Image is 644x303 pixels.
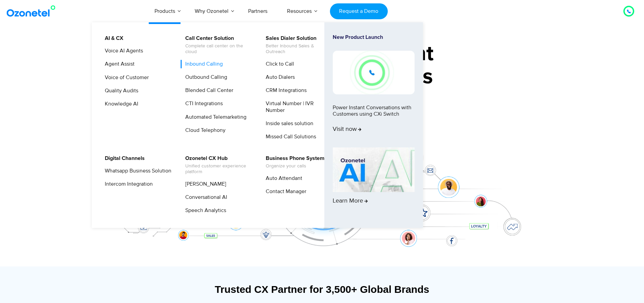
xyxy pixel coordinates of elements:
a: Missed Call Solutions [261,133,317,141]
a: Auto Attendant [261,174,303,183]
img: AI [333,147,414,192]
a: Blended Call Center [181,86,234,95]
span: Visit now [333,126,361,133]
a: [PERSON_NAME] [181,180,227,188]
a: Click to Call [261,60,295,68]
a: Call Center SolutionComplete call center on the cloud [181,34,253,56]
a: Automated Telemarketing [181,113,247,121]
span: Organize your calls [266,163,325,169]
img: New-Project-17.png [333,51,414,94]
a: Voice of Customer [100,73,150,82]
div: Trusted CX Partner for 3,500+ Global Brands [114,283,530,295]
a: Agent Assist [100,60,136,68]
a: Speech Analytics [181,206,227,215]
a: Cloud Telephony [181,126,226,135]
a: Virtual Number | IVR Number [261,99,333,114]
a: Inside sales solution [261,119,314,128]
a: Knowledge AI [100,100,139,108]
a: Contact Manager [261,187,307,196]
a: CRM Integrations [261,86,308,95]
a: Sales Dialer SolutionBetter Inbound Sales & Outreach [261,34,333,56]
a: CTI Integrations [181,99,224,108]
a: Conversational AI [181,193,228,202]
a: Ozonetel CX HubUnified customer experience platform [181,154,253,176]
a: Business Phone SystemOrganize your calls [261,154,326,170]
a: Inbound Calling [181,60,224,68]
a: Learn More [333,147,414,216]
span: Better Inbound Sales & Outreach [266,43,332,55]
a: Outbound Calling [181,73,228,81]
a: Digital Channels [100,154,146,163]
a: Intercom Integration [100,180,154,188]
span: Complete call center on the cloud [185,43,252,55]
a: Voice AI Agents [100,47,144,55]
a: New Product LaunchPower Instant Conversations with Customers using CXi SwitchVisit now [333,34,414,145]
a: Auto Dialers [261,73,296,81]
a: AI & CX [100,34,124,43]
a: Request a Demo [330,3,388,19]
a: Whatsapp Business Solution [100,167,172,175]
span: Learn More [333,197,368,205]
span: Unified customer experience platform [185,163,252,175]
a: Quality Audits [100,87,139,95]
